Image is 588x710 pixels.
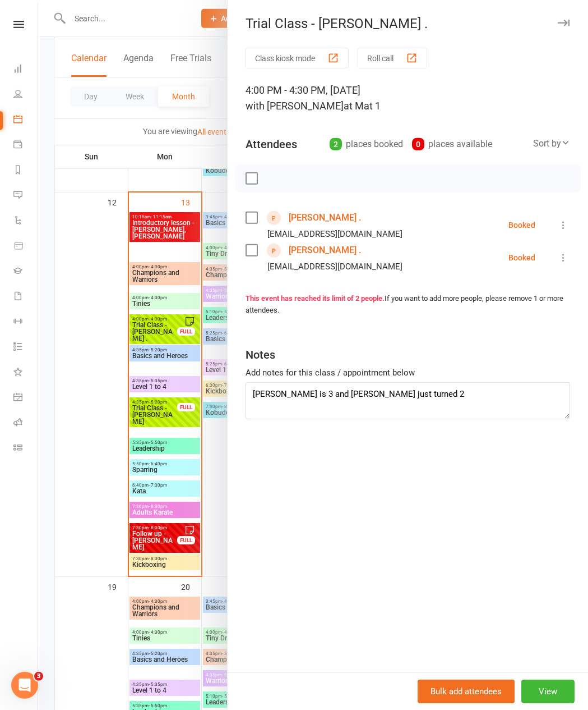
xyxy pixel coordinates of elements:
[228,16,588,31] div: Trial Class - [PERSON_NAME] .
[246,293,570,317] div: If you want to add more people, please remove 1 or more attendees.
[344,100,381,112] span: at Mat 1
[13,158,39,184] a: Reports
[246,83,570,114] div: 4:00 PM - 4:30 PM, [DATE]
[418,680,515,703] button: Bulk add attendees
[412,138,424,150] div: 0
[246,136,297,152] div: Attendees
[246,48,349,68] button: Class kiosk mode
[13,57,39,83] a: Dashboard
[330,138,342,150] div: 2
[13,234,39,259] a: Product Sales
[11,672,38,699] iframe: Intercom live chat
[508,254,535,262] div: Booked
[34,672,43,681] span: 3
[246,347,275,363] div: Notes
[13,133,39,158] a: Payments
[289,209,361,227] a: [PERSON_NAME] .
[246,100,344,112] span: with [PERSON_NAME]
[412,136,492,152] div: places available
[13,360,39,386] a: What's New
[13,108,39,133] a: Calendar
[13,411,39,436] a: Roll call kiosk mode
[13,386,39,411] a: General attendance kiosk mode
[508,221,535,229] div: Booked
[267,259,402,274] div: [EMAIL_ADDRESS][DOMAIN_NAME]
[289,241,361,259] a: [PERSON_NAME] .
[13,83,39,108] a: People
[330,136,403,152] div: places booked
[533,136,570,151] div: Sort by
[267,227,402,241] div: [EMAIL_ADDRESS][DOMAIN_NAME]
[358,48,427,68] button: Roll call
[521,680,575,703] button: View
[246,366,570,379] div: Add notes for this class / appointment below
[13,436,39,461] a: Class kiosk mode
[246,294,385,303] strong: This event has reached its limit of 2 people.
